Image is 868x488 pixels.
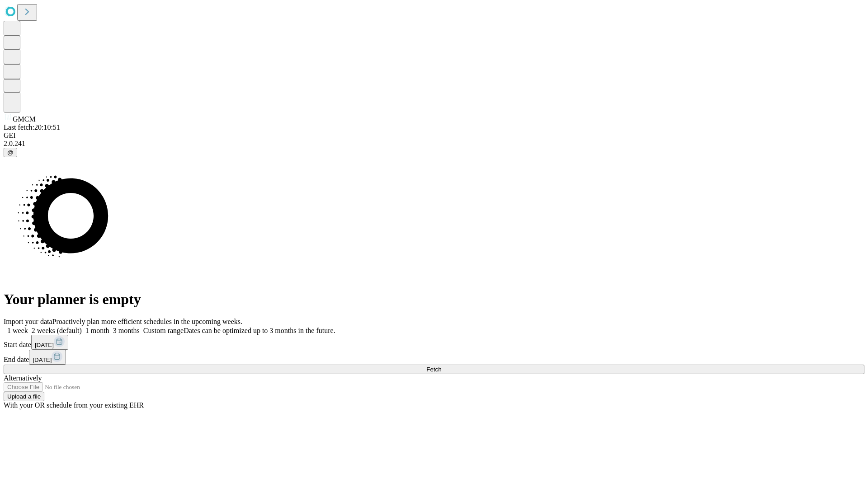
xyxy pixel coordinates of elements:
[13,115,36,123] span: GMCM
[7,149,14,156] span: @
[7,327,28,334] span: 1 week
[4,123,60,131] span: Last fetch: 20:10:51
[33,357,52,363] span: [DATE]
[4,350,864,365] div: End date
[4,401,144,409] span: With your OR schedule from your existing EHR
[4,318,52,325] span: Import your data
[29,350,66,365] button: [DATE]
[4,365,864,374] button: Fetch
[32,327,82,334] span: 2 weeks (default)
[426,366,441,373] span: Fetch
[85,327,109,334] span: 1 month
[143,327,184,334] span: Custom range
[4,140,864,148] div: 2.0.241
[4,148,17,157] button: @
[4,374,42,382] span: Alternatively
[4,131,864,140] div: GEI
[4,291,864,308] h1: Your planner is empty
[4,392,44,401] button: Upload a file
[31,335,68,350] button: [DATE]
[113,327,140,334] span: 3 months
[35,342,54,348] span: [DATE]
[184,327,335,334] span: Dates can be optimized up to 3 months in the future.
[52,318,242,325] span: Proactively plan more efficient schedules in the upcoming weeks.
[4,335,864,350] div: Start date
